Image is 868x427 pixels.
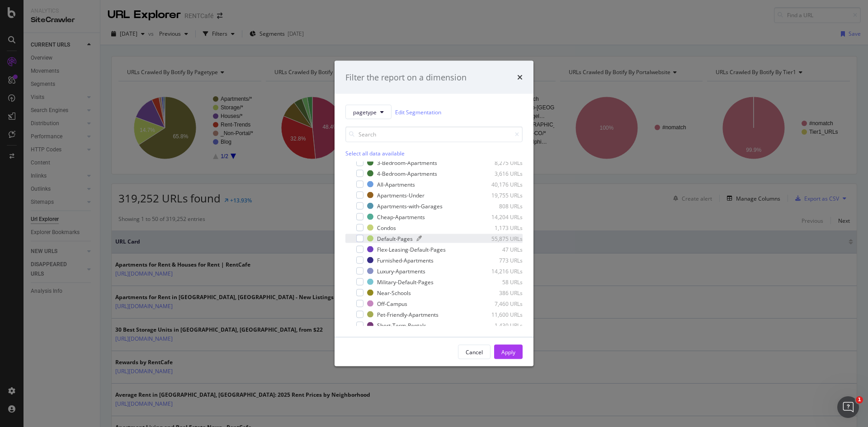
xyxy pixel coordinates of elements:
[478,300,523,307] div: 7,460 URLs
[478,310,523,318] div: 11,600 URLs
[377,159,437,166] div: 3-Bedroom-Apartments
[478,224,523,231] div: 1,173 URLs
[837,396,859,418] iframe: Intercom live chat
[478,169,523,177] div: 3,616 URLs
[494,345,523,359] button: Apply
[345,71,467,83] div: Filter the report on a dimension
[377,180,415,188] div: All-Apartments
[377,310,439,318] div: Pet-Friendly-Apartments
[377,289,411,296] div: Near-Schools
[377,256,434,264] div: Furnished-Apartments
[377,245,446,253] div: Flex-Leasing-Default-Pages
[856,396,863,404] span: 1
[377,202,443,210] div: Apartments-with-Garages
[377,278,434,286] div: Military-Default-Pages
[478,245,523,253] div: 47 URLs
[478,213,523,221] div: 14,204 URLs
[478,256,523,264] div: 773 URLs
[517,71,523,83] div: times
[501,348,515,356] div: Apply
[377,169,437,177] div: 4-Bedroom-Apartments
[478,202,523,210] div: 808 URLs
[345,105,392,119] button: pagetype
[377,191,425,199] div: Apartments-Under
[377,235,413,242] div: Default-Pages
[478,159,523,166] div: 8,275 URLs
[377,213,425,221] div: Cheap-Apartments
[466,348,483,356] div: Cancel
[478,321,523,329] div: 1,430 URLs
[377,300,407,307] div: Off-Campus
[345,127,523,142] input: Search
[478,289,523,296] div: 386 URLs
[353,108,377,116] span: pagetype
[478,180,523,188] div: 40,176 URLs
[395,107,441,117] a: Edit Segmentation
[377,267,425,275] div: Luxury-Apartments
[335,61,533,366] div: modal
[377,321,426,329] div: Short-Term-Rentals
[478,267,523,275] div: 14,216 URLs
[345,150,523,157] div: Select all data available
[478,235,523,242] div: 55,875 URLs
[377,224,396,231] div: Condos
[458,345,491,359] button: Cancel
[478,191,523,199] div: 19,755 URLs
[478,278,523,286] div: 58 URLs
